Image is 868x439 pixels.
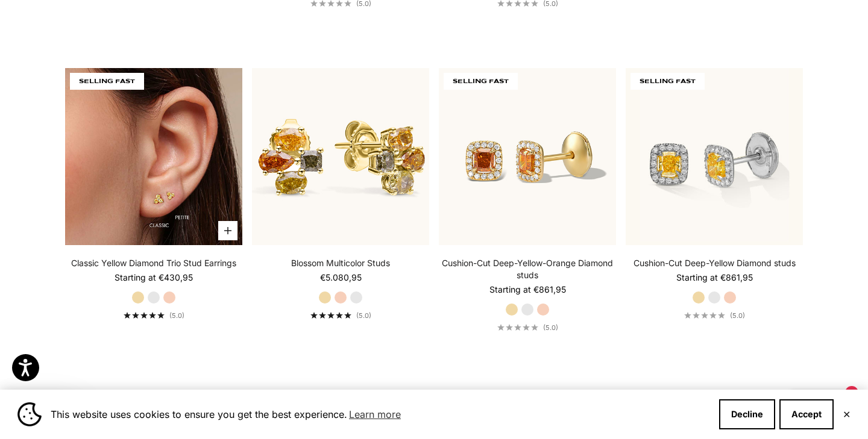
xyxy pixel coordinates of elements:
[169,311,184,320] span: (5.0)
[310,311,371,320] a: 5.0 out of 5.0 stars(5.0)
[291,257,390,269] a: Blossom Multicolor Studs
[684,311,745,320] a: 5.0 out of 5.0 stars(5.0)
[65,68,242,245] img: #YellowGold #RoseGold #WhiteGold
[626,68,803,245] img: #WhiteGold
[497,323,558,332] a: 5.0 out of 5.0 stars(5.0)
[719,399,775,429] button: Decline
[497,324,538,331] div: 5.0 out of 5.0 stars
[779,399,834,429] button: Accept
[356,311,371,320] span: (5.0)
[439,257,616,281] a: Cushion-Cut Deep-Yellow-Orange Diamond studs
[51,405,709,423] span: This website uses cookies to ensure you get the best experience.
[439,68,616,245] img: #YellowGold
[310,312,351,319] div: 5.0 out of 5.0 stars
[684,312,725,319] div: 5.0 out of 5.0 stars
[17,402,42,426] img: Cookie banner
[124,311,184,320] a: 5.0 out of 5.0 stars(5.0)
[252,68,429,245] img: #YellowGold
[115,272,193,284] sale-price: Starting at €430,95
[634,257,796,269] a: Cushion-Cut Deep-Yellow Diamond studs
[730,311,745,320] span: (5.0)
[71,257,236,269] a: Classic Yellow Diamond Trio Stud Earrings
[843,411,851,418] button: Close
[320,272,362,284] sale-price: €5.080,95
[347,405,403,423] a: Learn more
[631,73,705,90] span: SELLING FAST
[489,284,566,296] sale-price: Starting at €861,95
[124,312,165,319] div: 5.0 out of 5.0 stars
[444,73,518,90] span: SELLING FAST
[676,272,753,284] sale-price: Starting at €861,95
[70,73,144,90] span: SELLING FAST
[543,323,558,332] span: (5.0)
